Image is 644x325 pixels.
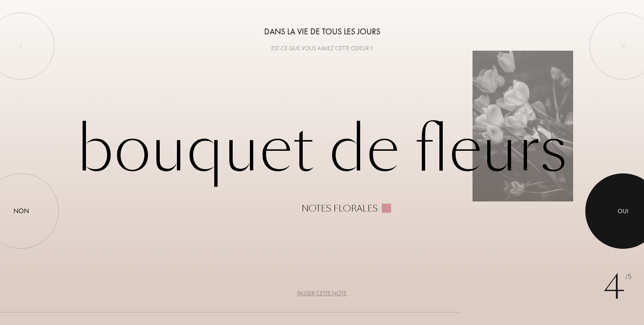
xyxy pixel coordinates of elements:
span: /5 [625,272,631,282]
div: 4 [603,262,631,312]
img: quit_onboard.svg [620,43,626,49]
div: Bouquet de fleurs [65,111,580,214]
div: Oui [618,206,628,216]
div: Non [13,206,29,216]
img: left_onboard.svg [18,43,24,49]
div: Notes florales [301,204,378,214]
div: Passer cette note [297,289,347,298]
